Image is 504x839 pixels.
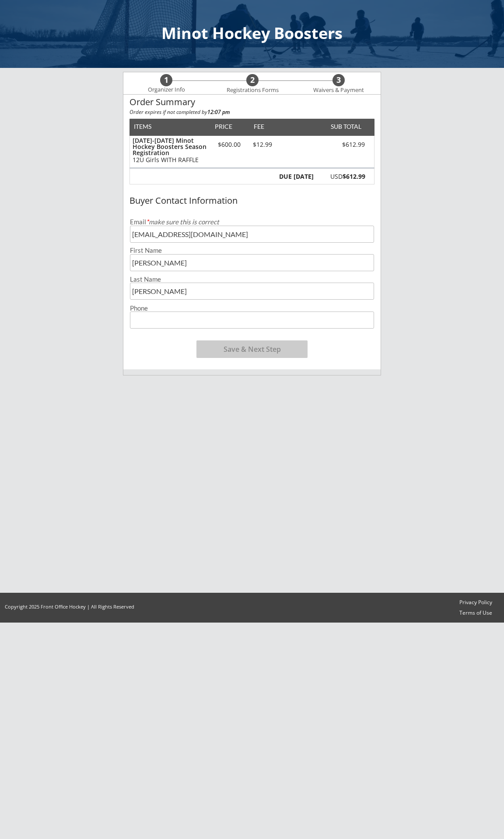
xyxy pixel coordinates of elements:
[308,87,369,94] div: Waivers & Payment
[129,110,374,115] div: Order expires if not completed by
[327,124,361,130] div: SUB TOTAL
[130,305,374,312] div: Phone
[455,609,496,617] a: Terms of Use
[9,25,495,41] div: Minot Hockey Boosters
[246,75,259,85] div: 2
[455,599,496,606] a: Privacy Policy
[343,172,365,181] strong: $612.99
[130,247,374,254] div: First Name
[134,124,165,130] div: ITEMS
[133,157,206,163] div: 12U Girls WITH RAFFLE
[277,173,314,180] div: DUE [DATE]
[133,138,206,156] div: [DATE]-[DATE] Minot Hockey Boosters Season Registration
[318,173,365,180] div: USD
[196,340,308,358] button: Save & Next Step
[222,87,283,94] div: Registrations Forms
[332,75,345,85] div: 3
[248,142,277,148] div: $12.99
[248,124,270,130] div: FEE
[160,75,172,85] div: 1
[146,218,219,226] em: make sure this is correct
[207,108,230,116] strong: 12:07 pm
[130,219,374,225] div: Email
[315,142,365,148] div: $612.99
[142,86,190,93] div: Organizer Info
[129,196,374,205] div: Buyer Contact Information
[130,276,374,283] div: Last Name
[4,603,134,610] div: Copyright 2025 Front Office Hockey | All Rights Reserved
[210,124,236,130] div: PRICE
[210,142,248,148] div: $600.00
[129,97,374,107] div: Order Summary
